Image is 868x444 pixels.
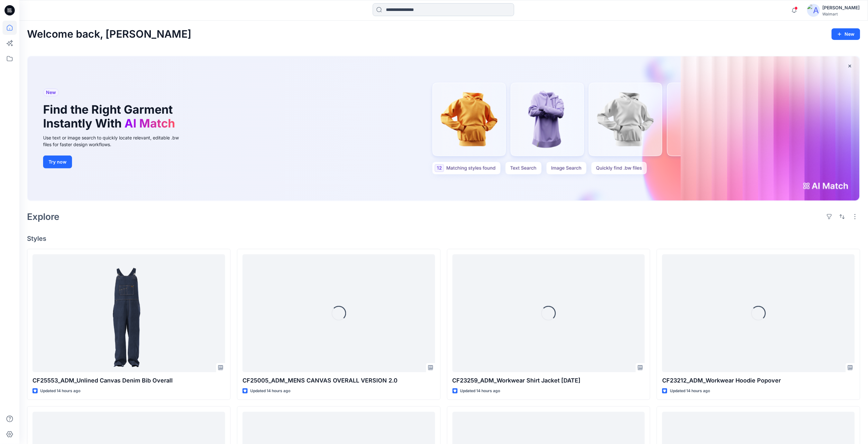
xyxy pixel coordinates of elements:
[43,134,188,148] div: Use text or image search to quickly locate relevant, editable .bw files for faster design workflows.
[823,4,860,12] div: [PERSON_NAME]
[807,4,820,17] img: avatar
[27,235,860,242] h4: Styles
[124,116,175,130] span: AI Match
[460,388,500,394] p: Updated 14 hours ago
[823,12,860,16] div: Walmart
[46,89,56,96] span: New
[43,156,72,168] button: Try now
[670,388,710,394] p: Updated 14 hours ago
[250,388,290,394] p: Updated 14 hours ago
[452,376,645,385] p: CF23259_ADM_Workwear Shirt Jacket [DATE]
[43,103,178,130] h1: Find the Right Garment Instantly With
[27,28,191,40] h2: Welcome back, [PERSON_NAME]
[32,254,225,372] a: CF25553_ADM_Unlined Canvas Denim Bib Overall
[32,376,225,385] p: CF25553_ADM_Unlined Canvas Denim Bib Overall
[40,388,80,394] p: Updated 14 hours ago
[832,28,860,40] button: New
[662,376,855,385] p: CF23212_ADM_Workwear Hoodie Popover
[27,212,59,222] h2: Explore
[242,376,435,385] p: CF25005_ADM_MENS CANVAS OVERALL VERSION 2.0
